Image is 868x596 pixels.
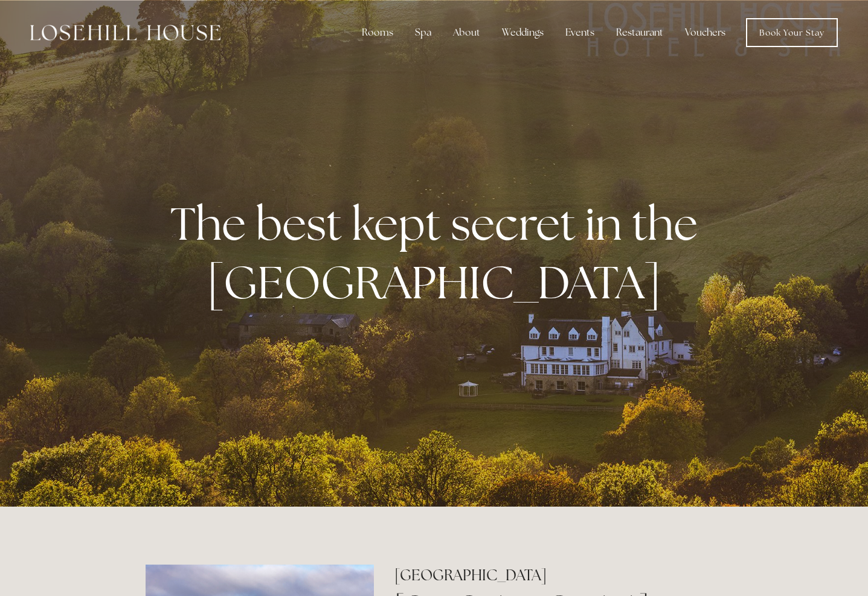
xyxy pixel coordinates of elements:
h2: [GEOGRAPHIC_DATA] [394,565,722,586]
div: Restaurant [606,21,673,45]
a: Vouchers [675,21,735,45]
div: Spa [405,21,441,45]
a: Book Your Stay [746,18,838,47]
div: Weddings [492,21,553,45]
div: About [443,21,490,45]
div: Events [556,21,604,45]
img: Losehill House [30,25,220,40]
div: Rooms [352,21,403,45]
strong: The best kept secret in the [GEOGRAPHIC_DATA] [170,194,707,312]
